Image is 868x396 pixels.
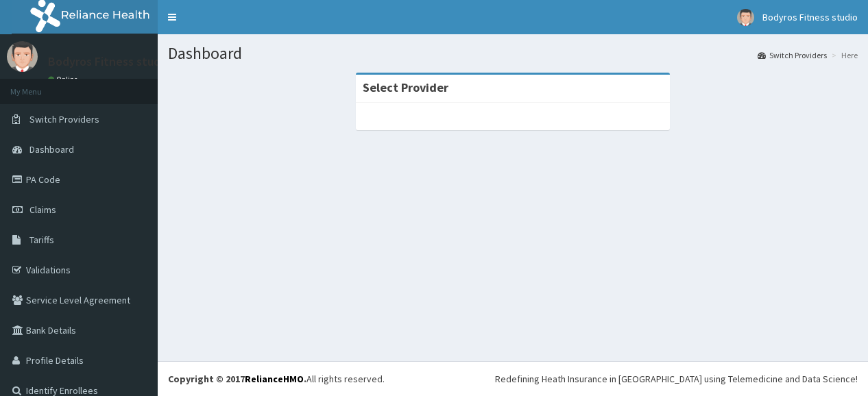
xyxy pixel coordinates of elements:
[29,203,56,216] span: Claims
[48,55,170,68] p: Bodyros Fitness studio
[29,143,74,156] span: Dashboard
[168,373,306,385] strong: Copyright © 2017 .
[495,372,858,386] div: Redefining Heath Insurance in [GEOGRAPHIC_DATA] using Telemedicine and Data Science!
[158,361,868,396] footer: All rights reserved.
[737,9,754,26] img: User Image
[363,79,448,95] strong: Select Provider
[168,45,858,62] h1: Dashboard
[29,234,54,246] span: Tariffs
[48,75,81,84] a: Online
[245,373,304,385] a: RelianceHMO
[29,113,99,125] span: Switch Providers
[758,49,827,61] a: Switch Providers
[7,41,38,72] img: User Image
[762,11,858,23] span: Bodyros Fitness studio
[828,49,858,61] li: Here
